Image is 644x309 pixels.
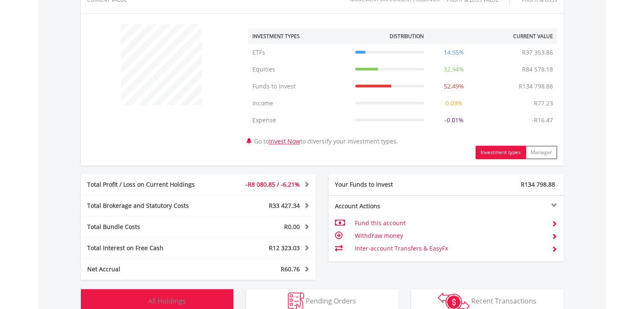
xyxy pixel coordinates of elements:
th: Investment Types [248,28,351,44]
div: Go to to diversify your investment types. [242,20,564,159]
td: 14.55% [428,44,480,61]
span: All Holdings [148,296,186,306]
td: Equities [248,61,351,78]
span: R33 427.34 [269,201,300,210]
span: R0.00 [284,223,300,231]
span: R60.76 [281,265,300,273]
button: Investment types [475,146,526,159]
div: Total Interest on Free Cash [81,244,218,252]
td: Fund this account [354,217,544,229]
td: 52.49% [428,78,480,95]
span: -R8 080.85 / -6.21% [246,180,300,188]
span: R12 323.03 [269,244,300,252]
div: Total Brokerage and Statutory Costs [81,201,218,210]
div: Your Funds to Invest [329,180,446,189]
a: Invest Now [269,137,300,145]
td: R77.23 [530,95,557,112]
div: Distribution [390,33,424,40]
td: Income [248,95,351,112]
th: Current Value [480,28,557,44]
div: Account Actions [329,202,446,210]
td: -R16.47 [528,112,557,129]
td: 32.94% [428,61,480,78]
button: Manager [525,146,557,159]
td: Withdraw money [354,229,544,242]
td: R84 578.18 [518,61,557,78]
td: 0.03% [428,95,480,112]
td: Expense [248,112,351,129]
div: Net Accrual [81,265,218,273]
div: Total Profit / Loss on Current Holdings [81,180,218,189]
td: Inter-account Transfers & EasyFx [354,242,544,255]
div: Total Bundle Costs [81,223,218,231]
td: Funds to Invest [248,78,351,95]
td: R134 798.88 [514,78,557,95]
td: -0.01% [428,112,480,129]
td: R37 353.86 [518,44,557,61]
span: Recent Transactions [471,296,536,306]
span: Pending Orders [306,296,356,306]
td: ETFs [248,44,351,61]
span: R134 798.88 [521,180,555,188]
